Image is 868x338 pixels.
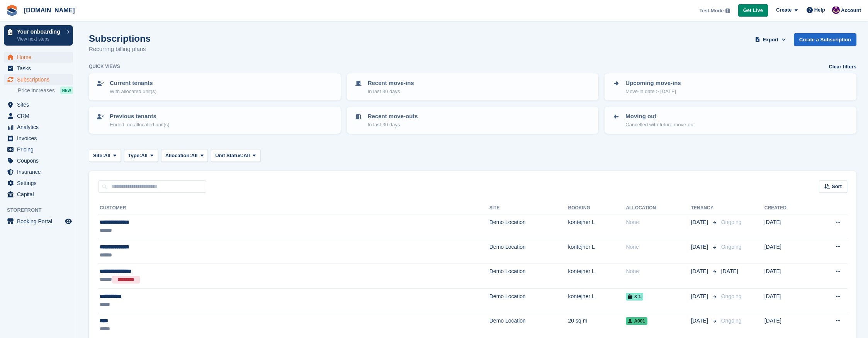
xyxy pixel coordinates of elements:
a: menu [4,52,73,63]
span: CRM [17,110,63,121]
td: Demo Location [489,263,568,289]
a: Get Live [738,4,768,17]
span: Unit Status: [215,152,243,160]
span: All [104,152,110,160]
img: stora-icon-8386f47178a22dfd0bd8f6a31ec36ba5ce8667c1dd55bd0f319d3a0aa187defe.svg [6,5,18,16]
td: kontejner L [568,288,626,313]
h1: Subscriptions [89,33,151,44]
img: icon-info-grey-7440780725fd019a000dd9b08b2336e03edf1995a4989e88bcd33f0948082b44.svg [725,8,730,13]
span: All [141,152,148,160]
p: Recent move-outs [368,112,418,121]
td: 20 sq m [568,313,626,337]
p: Move-in date > [DATE] [625,88,681,95]
td: [DATE] [764,239,812,263]
span: Price increases [18,87,55,94]
a: Recent move-ins In last 30 days [348,74,598,100]
span: Sites [17,99,63,110]
a: menu [4,74,73,85]
a: Recent move-outs In last 30 days [348,107,598,133]
span: Insurance [17,166,63,177]
p: Recent move-ins [368,79,414,88]
span: Site: [93,152,104,160]
td: [DATE] [764,313,812,337]
a: Current tenants With allocated unit(s) [90,74,340,100]
a: Your onboarding View next steps [4,25,73,46]
div: None [626,218,691,226]
span: Pricing [17,144,63,155]
span: [DATE] [691,218,710,226]
a: menu [4,216,73,227]
button: Unit Status: All [211,149,260,162]
td: [DATE] [764,263,812,289]
span: [DATE] [691,317,710,325]
a: Preview store [64,217,73,226]
img: Anna Žambůrková [832,6,840,14]
span: Analytics [17,122,63,132]
a: menu [4,144,73,155]
span: All [243,152,250,160]
th: Booking [568,202,626,214]
th: Tenancy [691,202,718,214]
span: [DATE] [691,243,710,251]
span: Export [763,36,778,44]
span: [DATE] [691,292,710,301]
td: kontejner L [568,263,626,289]
a: Moving out Cancelled with future move-out [605,107,856,133]
span: X 1 [626,293,643,301]
span: Allocation: [165,152,191,160]
div: None [626,267,691,275]
button: Allocation: All [161,149,208,162]
span: Ongoing [721,244,742,250]
a: menu [4,178,73,189]
span: Create [776,6,792,14]
th: Site [489,202,568,214]
p: In last 30 days [368,88,414,95]
span: Test Mode [699,7,724,15]
span: Get Live [743,7,763,14]
p: Upcoming move-ins [625,79,681,88]
p: View next steps [17,36,63,42]
button: Type: All [124,149,158,162]
span: Settings [17,178,63,189]
p: Previous tenants [110,112,170,121]
a: menu [4,63,73,74]
span: Tasks [17,63,63,74]
td: kontejner L [568,214,626,239]
th: Customer [98,202,489,214]
th: Created [764,202,812,214]
span: Storefront [7,206,77,214]
td: [DATE] [764,288,812,313]
span: Invoices [17,133,63,144]
h6: Quick views [89,63,120,70]
span: Ongoing [721,293,742,299]
p: Cancelled with future move-out [625,121,695,129]
span: Coupons [17,155,63,166]
button: Site: All [89,149,121,162]
span: Type: [128,152,141,160]
span: Capital [17,189,63,200]
p: With allocated unit(s) [110,88,156,95]
a: menu [4,155,73,166]
span: Account [841,7,861,14]
td: Demo Location [489,288,568,313]
td: Demo Location [489,313,568,337]
span: Help [814,6,825,14]
span: Subscriptions [17,74,63,85]
div: None [626,243,691,251]
p: Current tenants [110,79,156,88]
span: All [191,152,198,160]
span: A001 [626,317,647,325]
p: Ended, no allocated unit(s) [110,121,170,129]
a: menu [4,166,73,177]
a: menu [4,133,73,144]
span: [DATE] [721,268,738,274]
p: Recurring billing plans [89,45,151,54]
a: menu [4,189,73,200]
a: Upcoming move-ins Move-in date > [DATE] [605,74,856,100]
a: Price increases NEW [18,86,73,95]
a: Create a Subscription [794,33,856,46]
a: menu [4,99,73,110]
p: Your onboarding [17,29,63,34]
td: Demo Location [489,239,568,263]
a: menu [4,110,73,121]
